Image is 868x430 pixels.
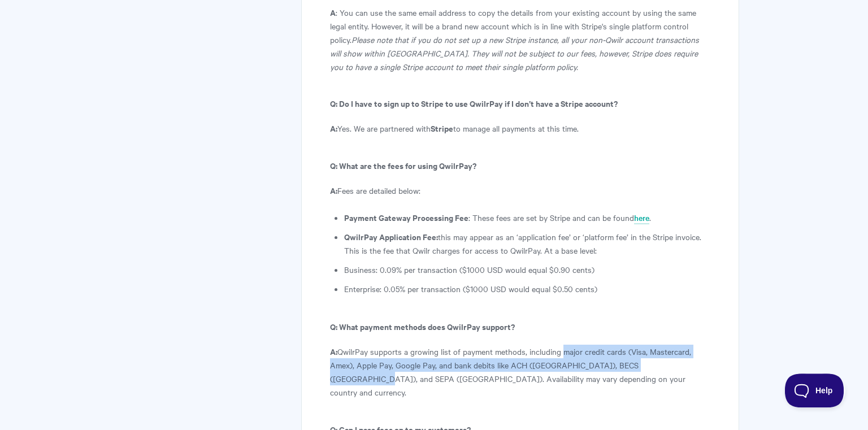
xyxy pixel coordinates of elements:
[431,122,453,134] b: Stripe
[344,263,710,276] li: Business: 0.09% per transaction ($1000 USD would equal $0.90 cents)
[330,34,699,72] i: Please note that if you do not set up a new Stripe instance, all your non-Qwilr account transacti...
[634,212,649,224] a: here
[344,211,468,223] b: Payment Gateway Processing Fee
[344,211,710,224] li: : These fees are set by Stripe and can be found .
[330,184,337,196] b: A:
[330,121,710,135] p: Yes. We are partnered with to manage all payments at this time.
[344,230,710,257] li: this may appear as an ‘application fee’ or ‘platform fee’ in the Stripe invoice. This is the fee ...
[330,122,337,134] b: A:
[330,345,337,357] b: A:
[330,159,476,171] b: Q: What are the fees for using QwilrPay?
[330,345,710,399] p: QwilrPay supports a growing list of payment methods, including major credit cards (Visa, Masterca...
[330,320,515,332] b: Q: What payment methods does QwilrPay support?
[330,6,336,18] b: A
[344,282,710,296] li: Enterprise: 0.05% per transaction ($1000 USD would equal $0.50 cents)
[330,184,710,197] p: Fees are detailed below:
[344,231,438,242] strong: QwilrPay Application Fee:
[785,373,845,407] iframe: Toggle Customer Support
[330,6,710,73] p: : You can use the same email address to copy the details from your existing account by using the ...
[330,97,618,109] b: Q: Do I have to sign up to Stripe to use QwilrPay if I don’t have a Stripe account?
